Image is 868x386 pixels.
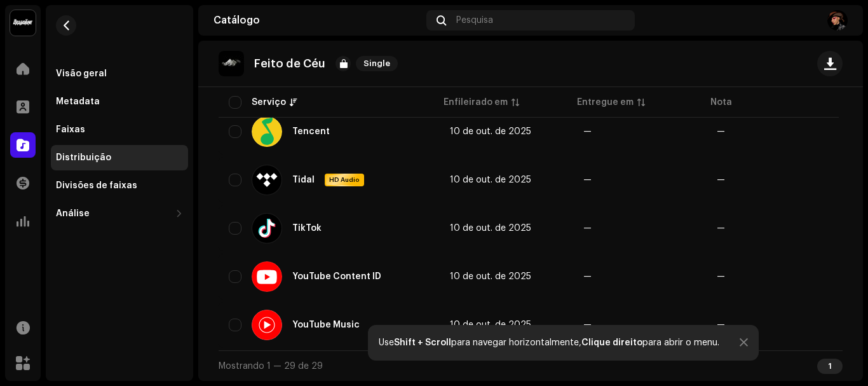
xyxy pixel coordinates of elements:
span: 10 de out. de 2025 [450,272,531,281]
img: 10370c6a-d0e2-4592-b8a2-38f444b0ca44 [10,10,36,36]
div: 1 [817,359,843,374]
span: Pesquisa [456,15,493,25]
re-a-table-badge: — [717,176,725,184]
span: — [583,272,592,281]
span: — [583,224,592,233]
div: Tencent [292,127,330,136]
img: 67b7c124-abcb-4be5-a423-3083415982ce [827,10,848,31]
div: Enfileirado em [444,96,508,109]
span: HD Audio [326,176,363,184]
div: Distribuição [56,153,111,163]
div: Entregue em [577,96,634,109]
re-m-nav-item: Metadata [51,89,188,114]
span: — [583,176,592,184]
re-m-nav-item: Divisões de faixas [51,173,188,198]
re-m-nav-item: Distribuição [51,145,188,170]
p: Feito de Céu [254,57,325,71]
span: 10 de out. de 2025 [450,321,531,329]
div: Catálogo [214,15,421,25]
div: YouTube Music [292,321,360,329]
re-a-table-badge: — [717,224,725,233]
div: Use para navegar horizontalmente, para abrir o menu. [379,338,719,348]
div: Análise [56,209,90,219]
re-m-nav-item: Faixas [51,117,188,142]
span: — [583,127,592,136]
div: Visão geral [56,69,107,79]
div: YouTube Content ID [292,272,381,281]
div: TikTok [292,224,322,233]
span: 10 de out. de 2025 [450,176,531,184]
strong: Clique direito [581,338,642,347]
div: Metadata [56,97,100,107]
re-a-table-badge: — [717,321,725,329]
re-m-nav-item: Visão geral [51,61,188,86]
re-m-nav-dropdown: Análise [51,201,188,226]
div: Faixas [56,125,85,135]
div: Divisões de faixas [56,181,137,191]
div: Serviço [252,96,286,109]
img: 84923572-dfe3-481d-906c-028ef034035c [219,51,244,76]
strong: Shift + Scroll [394,338,451,347]
span: Single [356,56,398,71]
re-a-table-badge: — [717,272,725,281]
re-a-table-badge: — [717,127,725,136]
div: Tidal [292,176,315,184]
span: 10 de out. de 2025 [450,224,531,233]
span: — [583,321,592,329]
span: Mostrando 1 — 29 de 29 [219,362,323,371]
span: 10 de out. de 2025 [450,127,531,136]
